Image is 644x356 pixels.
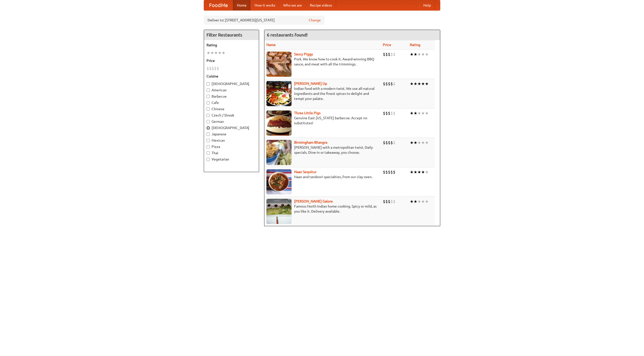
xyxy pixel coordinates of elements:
[266,57,379,67] p: Pork. We know how to cook it. Award-winning BBQ sauce, and meat with all the trimmings.
[207,157,256,162] label: Vegetarian
[266,43,276,47] a: Name
[204,0,233,10] a: FoodMe
[385,52,388,57] li: $
[294,170,316,174] a: Naan Sequitur
[383,52,385,57] li: $
[410,199,414,204] li: ★
[207,88,256,93] label: American
[393,140,395,145] li: $
[414,140,417,145] li: ★
[207,74,256,79] h5: Cuisine
[266,140,292,165] img: bhangra.jpg
[388,110,390,116] li: $
[266,204,379,214] p: Famous North Indian home cooking. Spicy or mild, as you like it. Delivery available.
[204,30,259,40] h4: Filter Restaurants
[425,81,429,87] li: ★
[294,82,327,86] a: [PERSON_NAME] Up
[204,16,325,25] div: Deliver to: [STREET_ADDRESS][US_STATE]
[294,140,327,144] b: Birmingham Bhangra
[425,140,429,145] li: ★
[393,52,395,57] li: $
[414,81,417,87] li: ★
[207,82,210,86] input: [DEMOGRAPHIC_DATA]
[266,199,292,224] img: currygalore.jpg
[207,158,210,161] input: Vegetarian
[207,107,210,111] input: Chinese
[385,169,388,175] li: $
[417,81,421,87] li: ★
[266,81,292,106] img: curryup.jpg
[425,110,429,116] li: ★
[385,81,388,87] li: $
[388,169,390,175] li: $
[294,52,313,56] b: Saucy Piggy
[421,81,425,87] li: ★
[306,0,336,10] a: Recipe videos
[207,106,256,111] label: Chinese
[209,66,212,71] li: $
[207,81,256,86] label: [DEMOGRAPHIC_DATA]
[207,120,210,123] input: German
[207,119,256,124] label: German
[414,199,417,204] li: ★
[421,110,425,116] li: ★
[383,81,385,87] li: $
[207,151,210,155] input: Thai
[279,0,306,10] a: Who we are
[425,52,429,57] li: ★
[294,199,333,203] a: [PERSON_NAME] Galore
[414,169,417,175] li: ★
[266,110,292,136] img: littlepigs.jpg
[266,86,379,101] p: Indian food with a modern twist. We use all-natural ingredients and the finest spices to delight ...
[385,140,388,145] li: $
[390,169,393,175] li: $
[207,113,256,118] label: Czech / Slovak
[207,132,256,137] label: Japanese
[388,199,390,204] li: $
[390,110,393,116] li: $
[410,110,414,116] li: ★
[393,169,395,175] li: $
[410,43,420,47] a: Rating
[425,169,429,175] li: ★
[421,52,425,57] li: ★
[410,169,414,175] li: ★
[388,81,390,87] li: $
[414,110,417,116] li: ★
[383,199,385,204] li: $
[393,110,395,116] li: $
[410,81,414,87] li: ★
[251,0,279,10] a: How it works
[210,50,214,56] li: ★
[294,111,320,115] b: Three Little Pigs
[207,144,256,149] label: Pizza
[417,52,421,57] li: ★
[417,199,421,204] li: ★
[207,89,210,92] input: American
[385,199,388,204] li: $
[207,94,256,99] label: Barbecue
[267,32,308,37] ng-pluralize: 6 restaurants found!
[383,169,385,175] li: $
[393,81,395,87] li: $
[390,140,393,145] li: $
[393,199,395,204] li: $
[417,169,421,175] li: ★
[207,133,210,136] input: Japanese
[421,199,425,204] li: ★
[207,100,256,105] label: Cafe
[207,139,210,142] input: Mexican
[207,101,210,104] input: Cafe
[388,140,390,145] li: $
[207,114,210,117] input: Czech / Slovak
[421,169,425,175] li: ★
[207,145,210,148] input: Pizza
[207,58,256,63] h5: Price
[390,81,393,87] li: $
[383,43,391,47] a: Price
[214,50,218,56] li: ★
[207,125,256,130] label: [DEMOGRAPHIC_DATA]
[410,52,414,57] li: ★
